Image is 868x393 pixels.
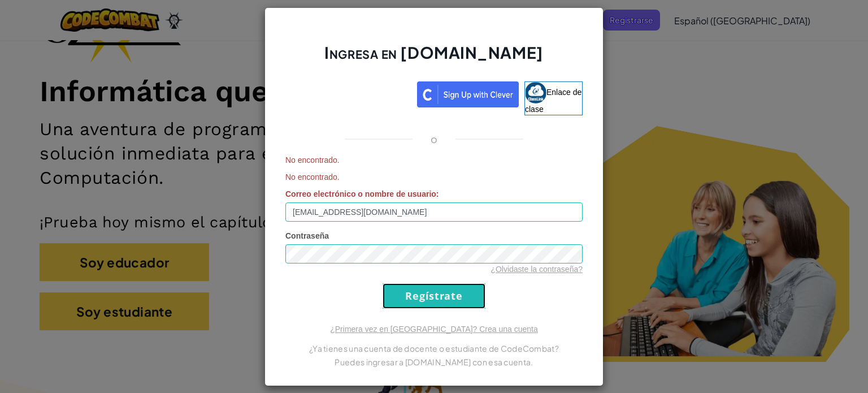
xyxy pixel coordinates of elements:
[330,325,538,334] a: ¿Primera vez en [GEOGRAPHIC_DATA]? Crea una cuenta
[335,357,533,367] font: Puedes ingresar a [DOMAIN_NAME] con esa cuenta.
[525,82,546,103] img: classlink-logo-small.png
[383,283,485,309] input: Regístrate
[324,42,543,62] font: Ingresa en [DOMAIN_NAME]
[285,172,340,182] font: No encontrado.
[280,80,417,105] iframe: Botón Iniciar sesión con Google
[436,189,439,198] font: :
[431,132,437,145] font: o
[285,156,340,165] font: No encontrado.
[491,265,583,274] a: ¿Olvidaste la contraseña?
[285,189,436,198] font: Correo electrónico o nombre de usuario
[525,87,581,113] font: Enlace de clase
[417,81,519,107] img: clever_sso_button@2x.png
[285,231,329,240] font: Contraseña
[309,343,559,353] font: ¿Ya tienes una cuenta de docente o estudiante de CodeCombat?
